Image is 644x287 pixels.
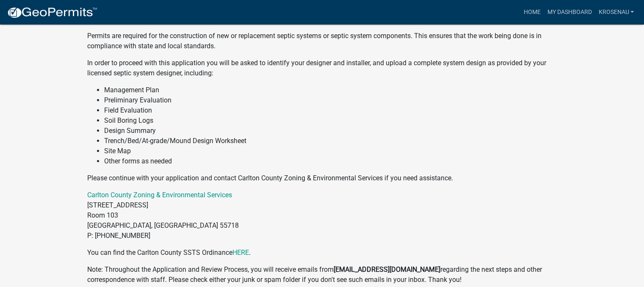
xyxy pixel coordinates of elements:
p: Permits are required for the construction of new or replacement septic systems or septic system c... [87,21,557,51]
p: You can find the Carlton County SSTS Ordinance . [87,248,557,258]
li: Field Evaluation [104,105,557,116]
p: Please continue with your application and contact Carlton County Zoning & Environmental Services ... [87,173,557,183]
li: Other forms as needed [104,156,557,166]
a: KRosenau [595,4,637,20]
li: Management Plan [104,85,557,95]
li: Design Summary [104,126,557,136]
li: Preliminary Evaluation [104,95,557,105]
li: Trench/Bed/At-grade/Mound Design Worksheet [104,136,557,146]
a: Carlton County Zoning & Environmental Services [87,191,232,199]
p: [STREET_ADDRESS] Room 103 [GEOGRAPHIC_DATA], [GEOGRAPHIC_DATA] 55718 P: [PHONE_NUMBER] [87,190,557,241]
p: Note: Throughout the Application and Review Process, you will receive emails from regarding the n... [87,265,557,285]
p: In order to proceed with this application you will be asked to identify your designer and install... [87,58,557,78]
a: My Dashboard [544,4,595,20]
strong: [EMAIL_ADDRESS][DOMAIN_NAME] [334,265,440,273]
a: Home [520,4,544,20]
a: HERE [232,248,249,257]
li: Site Map [104,146,557,156]
li: Soil Boring Logs [104,116,557,126]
